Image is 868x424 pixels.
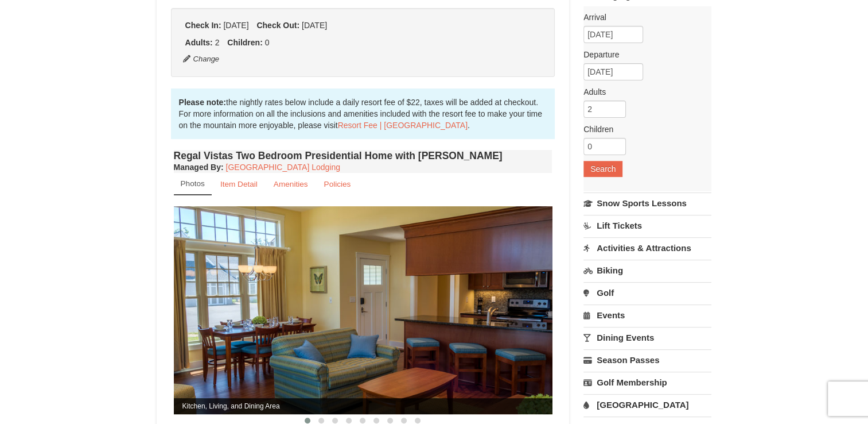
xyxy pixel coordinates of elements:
span: 2 [215,38,220,47]
a: Photos [174,173,212,195]
a: Golf Membership [583,372,711,393]
a: Amenities [266,173,316,195]
span: Managed By [174,163,221,172]
span: [DATE] [223,21,248,30]
a: Resort Fee | [GEOGRAPHIC_DATA] [338,121,468,130]
img: Kitchen, Living, and Dining Area [174,206,552,414]
label: Children [583,124,703,135]
span: 0 [265,38,270,47]
small: Policies [324,180,351,188]
div: the nightly rates below include a daily resort fee of $22, taxes will be added at checkout. For m... [171,88,555,139]
label: Departure [583,49,703,60]
a: Lift Tickets [583,215,711,236]
small: Photos [181,179,205,188]
small: Item Detail [220,180,258,188]
strong: Children: [227,38,262,47]
span: Kitchen, Living, and Dining Area [174,398,552,414]
button: Search [583,161,622,177]
h4: Regal Vistas Two Bedroom Presidential Home with [PERSON_NAME] [174,150,552,161]
strong: Check Out: [256,21,299,30]
strong: Please note: [179,98,226,107]
a: Snow Sports Lessons [583,192,711,214]
button: Change [182,53,220,65]
a: Item Detail [213,173,265,195]
strong: : [174,163,224,172]
a: Golf [583,282,711,303]
small: Amenities [274,180,308,188]
a: Season Passes [583,349,711,371]
label: Arrival [583,11,703,23]
a: [GEOGRAPHIC_DATA] Lodging [226,163,340,172]
span: [DATE] [302,21,327,30]
label: Adults [583,86,703,98]
a: Dining Events [583,327,711,348]
strong: Adults: [185,38,213,47]
a: Activities & Attractions [583,237,711,259]
a: Biking [583,260,711,281]
strong: Check In: [185,21,221,30]
a: [GEOGRAPHIC_DATA] [583,394,711,415]
a: Events [583,304,711,326]
a: Policies [316,173,358,195]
